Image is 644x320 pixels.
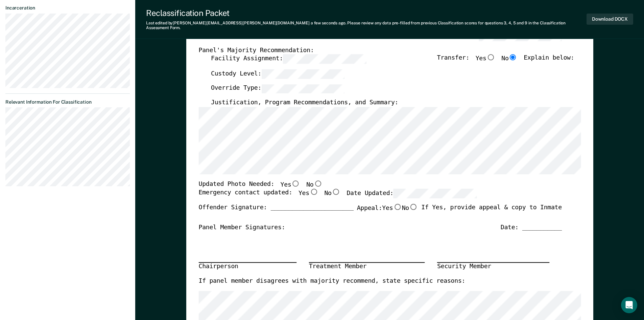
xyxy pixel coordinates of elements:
div: Date: ___________ [500,223,562,232]
input: Facility Assignment: [283,54,366,64]
button: Download DOCX [587,14,633,25]
label: No [324,189,340,198]
div: Emergency contact updated: [198,189,477,204]
input: Yes [309,189,318,195]
label: Facility Assignment: [211,54,366,64]
input: Date Updated: [393,189,476,198]
span: a few seconds ago [311,21,345,25]
div: Panel's Majority Recommendation: [198,46,562,55]
dt: Relevant Information For Classification [5,99,130,105]
dt: Incarceration [5,5,130,11]
div: Chairperson [198,262,296,271]
label: Yes [382,204,402,213]
input: No [409,204,418,210]
div: Transfer: Explain below: [437,54,574,69]
input: Yes [291,180,300,186]
div: Open Intercom Messenger [621,297,637,313]
label: If panel member disagrees with majority recommend, state specific reasons: [198,277,465,285]
label: Scored CAF Range: MEDIUM [198,31,281,41]
input: Override Type: [261,84,344,93]
div: Updated Photo Needed: [198,180,322,189]
label: Appeal: [357,204,418,218]
div: Security Member [437,262,549,271]
label: Yes [280,180,300,189]
label: Date Updated: [347,189,477,198]
input: Yes [393,204,402,210]
div: Treatment Member [309,262,425,271]
div: Panel Member Signatures: [198,223,285,232]
label: Current Custody Level: [399,31,562,41]
div: Last edited by [PERSON_NAME][EMAIL_ADDRESS][PERSON_NAME][DOMAIN_NAME] . Please review any data pr... [146,21,587,30]
input: No [508,54,517,60]
input: Yes [486,54,495,60]
input: No [313,180,322,186]
label: No [501,54,518,64]
label: Yes [298,189,318,198]
input: Custody Level: [261,69,344,79]
input: No [331,189,340,195]
label: No [306,180,323,189]
label: Justification, Program Recommendations, and Summary: [211,99,398,107]
label: Yes [475,54,495,64]
label: Custody Level: [211,69,344,79]
label: No [402,204,418,213]
label: Override Type: [211,84,344,93]
input: Current Custody Level: [478,31,562,41]
div: Offender Signature: _______________________ If Yes, provide appeal & copy to Inmate [198,204,562,223]
div: Reclassification Packet [146,8,587,18]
